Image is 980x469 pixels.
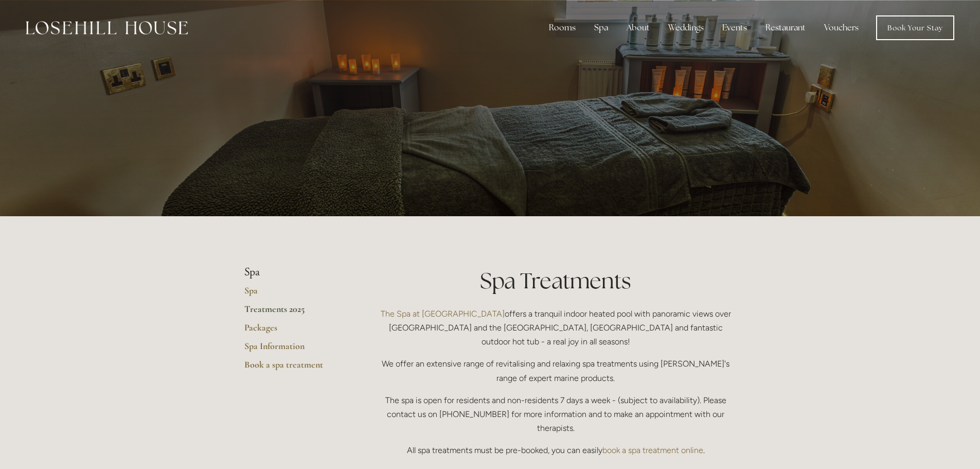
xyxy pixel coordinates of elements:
p: We offer an extensive range of revitalising and relaxing spa treatments using [PERSON_NAME]'s ran... [376,357,736,385]
a: book a spa treatment online [602,445,703,455]
a: Treatments 2025 [244,303,343,322]
div: Weddings [660,18,712,38]
div: Spa [586,18,616,38]
div: About [618,18,658,38]
p: The spa is open for residents and non-residents 7 days a week - (subject to availability). Please... [376,393,736,436]
a: Book a spa treatment [244,359,343,377]
a: Spa Information [244,340,343,359]
a: Book Your Stay [876,15,954,40]
a: Vouchers [816,18,867,38]
div: Events [714,18,755,38]
div: Restaurant [757,18,814,38]
div: Rooms [541,18,584,38]
img: Losehill House [26,21,188,34]
p: offers a tranquil indoor heated pool with panoramic views over [GEOGRAPHIC_DATA] and the [GEOGRAP... [376,307,736,349]
h1: Spa Treatments [376,266,736,296]
p: All spa treatments must be pre-booked, you can easily . [376,443,736,457]
li: Spa [244,266,343,279]
a: Spa [244,285,343,303]
a: Packages [244,322,343,340]
a: The Spa at [GEOGRAPHIC_DATA] [381,309,505,319]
